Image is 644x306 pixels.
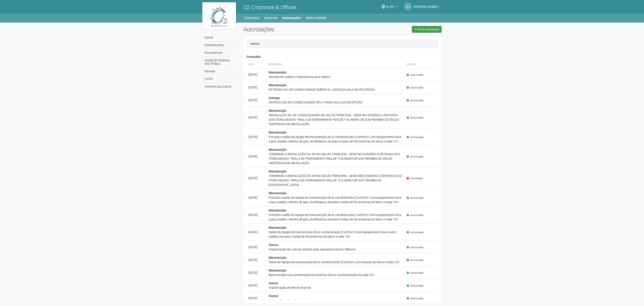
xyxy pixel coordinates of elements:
[243,26,339,33] h2: Autorizações
[248,85,265,90] div: [DATE]
[269,75,403,79] div: retirada de cadeira e impressora para reparo.
[248,245,265,249] div: [DATE]
[269,294,278,298] strong: Outros
[386,6,398,9] a: 4/101
[248,72,265,77] div: [DATE]
[417,28,439,31] span: Nova autorização
[248,195,265,200] div: [DATE]
[203,41,237,49] a: Comunicados
[407,155,423,159] span: Autorizada
[264,15,277,21] a: Reservas
[269,113,403,126] div: INSTALAÇÃO DE AR CONDICIONADO NO SALÃO PRINCIPAL. SERÁ NECESSÁRIO A ENTRADA DOS ITENS ABAIXO: *MA...
[203,83,237,90] a: Anuncie sua marca
[269,135,403,144] div: Entrada e saída da equipe de manutenção de ar condicionado (Comfort) Com equipamento lava a jato,...
[248,296,265,300] div: [DATE]
[203,34,237,41] a: Home
[269,195,403,204] div: Entrada e saída da equipe de manutenção de ar condicionado (Comfort) Com equipamento lava a jato,...
[269,256,287,259] strong: Manutenção
[269,230,403,239] div: Saída da equipe de manutenção de ar condicionado (Comfort) Com equipamento lava a jato, baldes, e...
[269,96,280,100] strong: Entrega
[386,1,395,9] span: 4/101
[407,213,423,217] span: Autorizada
[407,116,423,120] span: Autorizada
[248,154,265,159] div: [DATE]
[407,99,423,102] span: Autorizada
[269,209,287,212] strong: Manutenção
[269,71,287,74] strong: Manutenção
[269,131,287,134] strong: Manutenção
[203,68,237,75] a: Ramais
[269,281,278,285] strong: Outros
[407,73,423,77] span: Autorizada
[404,3,411,10] a: MJ
[269,298,403,303] div: Subir c/ Escada p/ Escritório
[269,243,278,247] strong: Outros
[248,115,265,120] div: [DATE]
[269,273,403,277] div: Manutenção nas condensadoras externas dos ar condicionados da sala 101.
[407,177,423,180] span: Cancelada
[269,285,403,290] div: Implantação de link de internet
[243,4,297,11] span: O2 Corporate & Offices
[269,269,287,272] strong: Manutenção
[407,284,423,288] span: Autorizada
[269,109,287,112] strong: Manutenção
[407,246,423,249] span: Autorizada
[282,15,301,21] a: Autorizações
[248,230,265,234] div: [DATE]
[407,271,423,275] span: Autorizada
[269,152,403,165] div: TERMINAR A INSTALAÇÃO DO AR NO SALÃO PRINCIPAL. SERÁ NECESSÁRIO A ENTRADA DOS ITENS ABAIXO: *MALA...
[244,15,259,21] a: Chamados
[203,57,237,68] a: Grade de Horários dos Ônibus
[269,213,403,222] div: Entrada e saída da equipe de manutenção de ar condicionado (Comfort) Com equipamento lava a jato,...
[269,87,403,92] div: RETIRADA DO AR CONDICIONADO [MEDICAL_DATA] DA SALA DE RECEPÇÃO
[267,61,405,68] th: Descrição
[407,135,423,139] span: Autorizada
[248,98,265,102] div: [DATE]
[248,258,265,262] div: [DATE]
[412,26,442,33] a: Nova autorização
[247,61,267,68] th: Data
[269,191,287,195] strong: Manutenção
[407,86,423,90] span: Autorizada
[269,174,403,187] div: TERMINAR A INSTALAÇÃO DO AR NO SALÃO PRINCIPAL. SERÁ NBECESSÁRIO A ENTRADA DOS ITENS ABAIXO: *MAL...
[306,15,327,21] a: Minha Unidade
[248,213,265,217] div: [DATE]
[248,176,265,180] div: [DATE]
[203,49,237,57] a: Documentos
[269,260,403,264] div: Saída da equipe de manutenção de ar condicionado (Comfort) com escada do bloco 4 sala 101.
[269,226,287,229] strong: Manutenção
[269,247,403,252] div: Implantação do Link de Internet pela operadora Nortis Telecom
[269,148,287,151] strong: Manutenção
[248,270,265,275] div: [DATE]
[269,83,287,87] strong: Manutenção
[269,170,287,173] strong: Manutenção
[248,283,265,288] div: [DATE]
[414,6,441,9] a: [PERSON_NAME]
[407,231,423,234] span: Autorizada
[247,55,439,58] h4: Passadas
[269,100,403,105] div: ENTREGA DE AR CONDICIONADO SPLIT PARA SALA DA RECEPÇÃO
[405,61,438,68] th: Status
[248,135,265,139] div: [DATE]
[407,258,423,262] span: Autorizada
[203,75,237,83] a: LGPD
[407,297,423,300] span: Autorizada
[202,2,236,29] img: logo.jpg
[414,1,438,9] span: Marcelle Junqueiro
[407,196,423,200] span: Autorizada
